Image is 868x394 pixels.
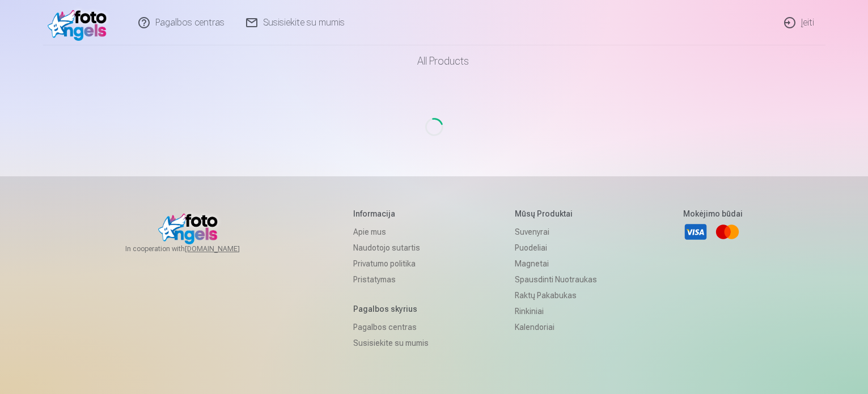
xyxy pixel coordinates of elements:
a: Spausdinti nuotraukas [515,272,597,287]
a: Kalendoriai [515,319,597,335]
a: Magnetai [515,256,597,272]
a: Visa [683,219,708,244]
img: /v1 [48,5,113,41]
a: Raktų pakabukas [515,287,597,303]
a: Pristatymas [353,272,429,287]
a: Privatumo politika [353,256,429,272]
a: Pagalbos centras [353,319,429,335]
a: Susisiekite su mumis [353,335,429,351]
a: All products [386,45,482,77]
h5: Mokėjimo būdai [683,208,743,219]
a: [DOMAIN_NAME] [185,244,267,253]
h5: Informacija [353,208,429,219]
h5: Pagalbos skyrius [353,303,429,315]
a: Apie mus [353,224,429,240]
span: In cooperation with [125,244,267,253]
h5: Mūsų produktai [515,208,597,219]
a: Suvenyrai [515,224,597,240]
a: Puodeliai [515,240,597,256]
a: Mastercard [715,219,740,244]
a: Naudotojo sutartis [353,240,429,256]
a: Rinkiniai [515,303,597,319]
